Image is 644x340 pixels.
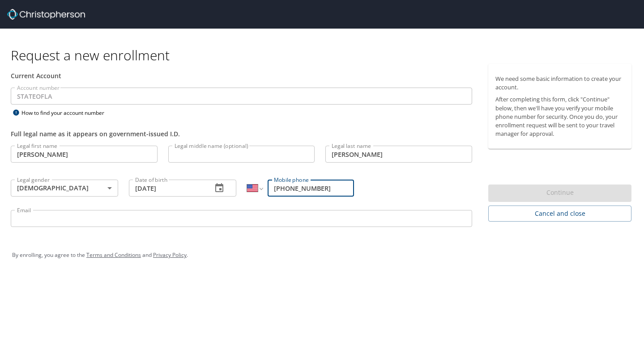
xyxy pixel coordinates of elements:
[11,71,472,80] div: Current Account
[11,46,639,64] h1: Request a new enrollment
[268,180,354,197] input: Enter phone number
[153,251,187,259] a: Privacy Policy
[488,206,631,222] button: Cancel and close
[11,180,118,197] div: [DEMOGRAPHIC_DATA]
[495,208,624,219] span: Cancel and close
[11,107,123,118] div: How to find your account number
[129,180,205,197] input: MM/DD/YYYY
[11,129,472,139] div: Full legal name as it appears on government-issued I.D.
[12,244,632,266] div: By enrolling, you agree to the and .
[7,9,85,20] img: cbt logo
[495,75,624,92] p: We need some basic information to create your account.
[86,251,141,259] a: Terms and Conditions
[495,95,624,138] p: After completing this form, click "Continue" below, then we'll have you verify your mobile phone ...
